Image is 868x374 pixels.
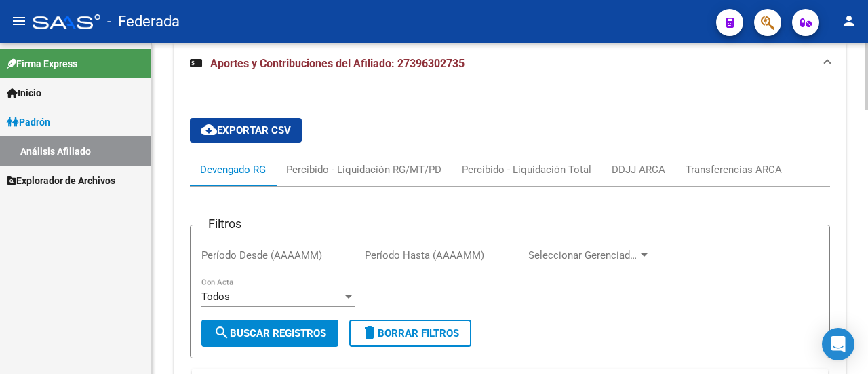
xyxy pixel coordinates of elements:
[7,115,50,130] span: Padrón
[174,42,846,86] mat-expansion-panel-header: Aportes y Contribuciones del Afiliado: 27396302735
[286,162,441,177] div: Percibido - Liquidación RG/MT/PD
[11,13,27,29] mat-icon: menu
[349,320,471,347] button: Borrar Filtros
[528,249,638,261] span: Seleccionar Gerenciador
[201,291,230,303] span: Todos
[201,320,338,347] button: Buscar Registros
[361,324,378,341] mat-icon: delete
[201,124,291,136] span: Exportar CSV
[7,86,41,100] span: Inicio
[462,162,591,177] div: Percibido - Liquidación Total
[214,324,230,341] mat-icon: search
[822,328,854,360] div: Open Intercom Messenger
[210,57,465,70] span: Aportes y Contribuciones del Afiliado: 27396302735
[190,118,302,143] button: Exportar CSV
[214,327,326,339] span: Buscar Registros
[7,173,115,188] span: Explorador de Archivos
[841,13,857,29] mat-icon: person
[361,327,459,339] span: Borrar Filtros
[686,162,782,177] div: Transferencias ARCA
[201,214,248,233] h3: Filtros
[107,7,180,37] span: - Federada
[201,121,217,138] mat-icon: cloud_download
[7,56,77,71] span: Firma Express
[200,162,266,177] div: Devengado RG
[612,162,665,177] div: DDJJ ARCA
